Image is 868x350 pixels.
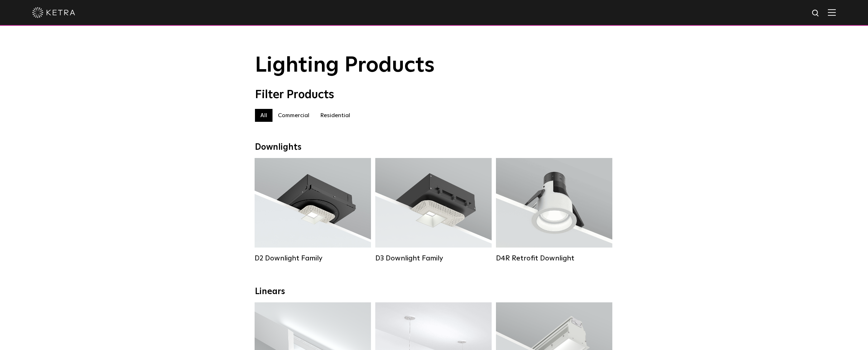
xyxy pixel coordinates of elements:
[255,142,613,153] div: Downlights
[255,158,371,263] a: D2 Downlight Family Lumen Output:1200Colors:White / Black / Gloss Black / Silver / Bronze / Silve...
[255,287,613,297] div: Linears
[273,109,315,122] label: Commercial
[255,88,613,102] div: Filter Products
[255,254,371,263] div: D2 Downlight Family
[496,254,612,263] div: D4R Retrofit Downlight
[255,55,435,76] span: Lighting Products
[496,158,612,263] a: D4R Retrofit Downlight Lumen Output:800Colors:White / BlackBeam Angles:15° / 25° / 40° / 60°Watta...
[315,109,356,122] label: Residential
[32,7,75,18] img: ketra-logo-2019-white
[255,109,273,122] label: All
[811,9,820,18] img: search icon
[375,254,492,263] div: D3 Downlight Family
[828,9,836,16] img: Hamburger%20Nav.svg
[375,158,492,263] a: D3 Downlight Family Lumen Output:700 / 900 / 1100Colors:White / Black / Silver / Bronze / Paintab...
